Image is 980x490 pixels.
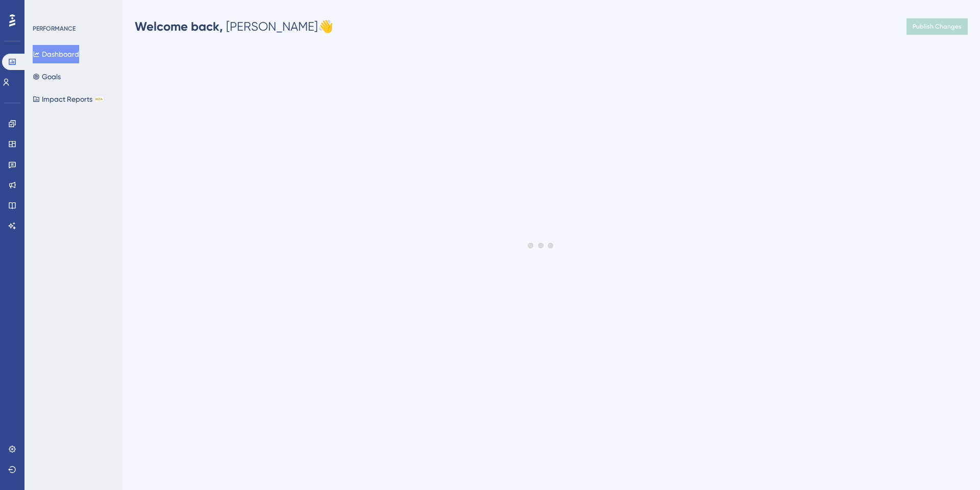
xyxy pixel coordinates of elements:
button: Impact ReportsBETA [33,90,104,108]
button: Goals [33,67,61,86]
span: Publish Changes [913,22,962,31]
div: BETA [94,97,104,102]
div: PERFORMANCE [33,25,76,33]
button: Dashboard [33,45,79,63]
button: Publish Changes [906,18,968,35]
span: Welcome back, [135,19,223,34]
div: [PERSON_NAME] 👋 [135,18,333,35]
